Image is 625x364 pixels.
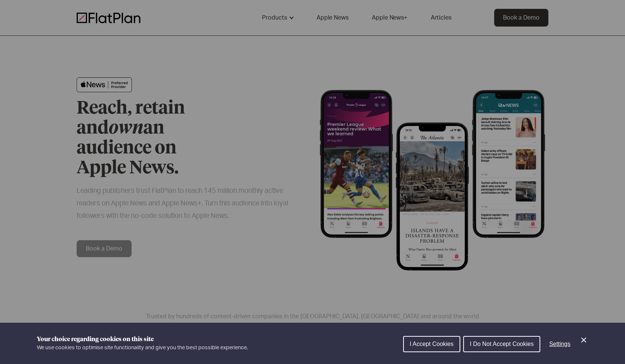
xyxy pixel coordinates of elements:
[37,335,248,344] h1: Your choice regarding cookies on this site
[410,341,454,347] span: I Accept Cookies
[463,336,540,352] button: I Do Not Accept Cookies
[543,337,576,351] button: Settings
[37,344,248,352] p: We use cookies to optimise site functionality and give you the best possible experience.
[470,341,534,347] span: I Do Not Accept Cookies
[579,336,588,344] button: Close Cookie Control
[403,336,460,352] button: I Accept Cookies
[549,341,570,347] span: Settings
